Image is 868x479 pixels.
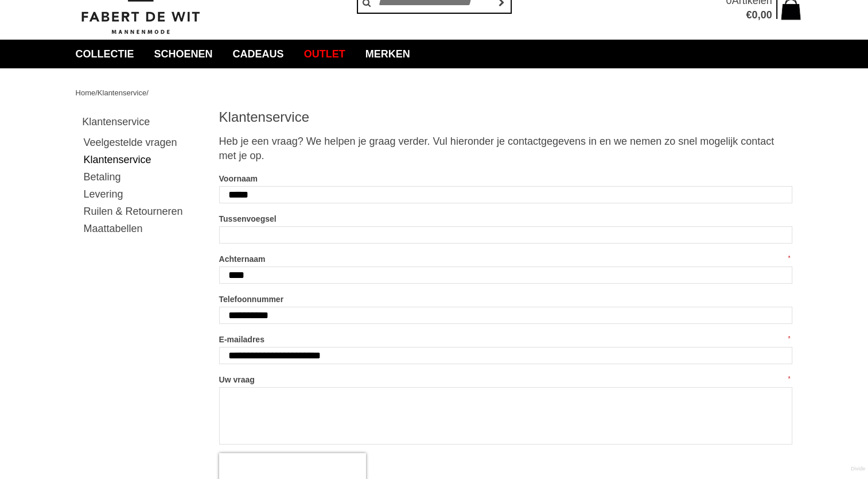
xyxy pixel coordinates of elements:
[82,115,204,128] h3: Klantenservice
[851,462,865,476] a: Divide
[95,88,98,97] span: /
[82,203,204,220] a: Ruilen & Retourneren
[219,134,793,163] p: Heb je een vraag? We helpen je graag verder. Vul hieronder je contactgegevens in en we nemen zo s...
[357,40,419,68] a: Merken
[224,40,293,68] a: Cadeaus
[82,134,204,151] a: Veelgestelde vragen
[746,9,752,21] span: €
[219,172,793,186] label: Voornaam
[760,9,772,21] span: 00
[219,109,793,126] h1: Klantenservice
[82,151,204,168] a: Klantenservice
[219,373,793,387] label: Uw vraag
[219,252,793,266] label: Achternaam
[295,40,354,68] a: Outlet
[219,212,793,226] label: Tussenvoegsel
[219,292,793,307] label: Telefoonnummer
[146,40,221,68] a: Schoenen
[757,9,760,21] span: ,
[76,88,96,97] a: Home
[82,168,204,186] a: Betaling
[67,40,143,68] a: collectie
[82,220,204,237] a: Maattabellen
[98,88,146,97] a: Klantenservice
[146,88,149,97] span: /
[82,186,204,203] a: Levering
[752,9,757,21] span: 0
[219,333,793,347] label: E-mailadres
